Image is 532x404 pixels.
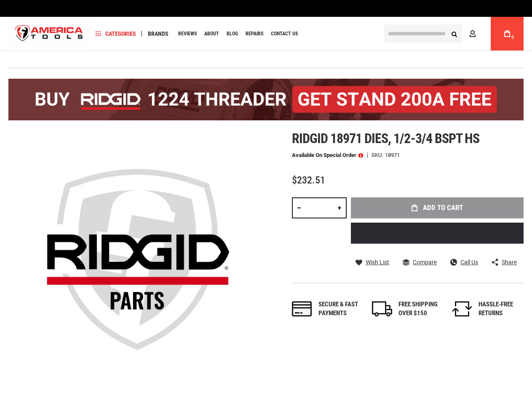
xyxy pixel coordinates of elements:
span: Ridgid 18971 dies, 1/2-3/4 bspt hs [292,130,479,146]
a: 0 [499,17,515,50]
strong: SKU [372,152,385,158]
div: Secure & fast payments [318,300,364,318]
span: Wish List [366,259,389,265]
span: $232.51 [292,174,325,186]
a: About [201,28,223,40]
img: America Tools [8,18,90,50]
a: store logo [8,18,90,50]
img: payments [292,301,312,316]
img: BOGO: Buy the RIDGID® 1224 Threader (26092), get the 92467 200A Stand FREE! [8,79,524,120]
span: About [204,31,219,36]
p: Available on Special Order [292,152,363,158]
span: Call Us [460,259,478,265]
div: FREE SHIPPING OVER $150 [398,300,444,318]
a: Reviews [174,28,201,40]
a: Repairs [242,28,267,40]
span: Repairs [246,31,263,36]
span: Compare [413,259,437,265]
a: Blog [223,28,242,40]
a: Compare [403,258,437,266]
button: Search [446,26,462,42]
span: Contact Us [271,31,298,36]
a: Wish List [356,258,389,266]
span: Categories [96,31,136,37]
a: Brands [144,28,172,40]
a: Contact Us [267,28,302,40]
img: returns [452,301,472,316]
span: 0 [511,35,514,40]
img: shipping [372,301,392,316]
div: HASSLE-FREE RETURNS [479,300,524,318]
a: Categories [92,28,140,40]
span: Brands [148,31,168,37]
div: 18971 [385,152,400,158]
span: Blog [227,31,238,36]
span: Share [502,259,517,265]
img: main product photo [8,131,266,388]
a: Call Us [450,258,478,266]
span: Reviews [178,31,197,36]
